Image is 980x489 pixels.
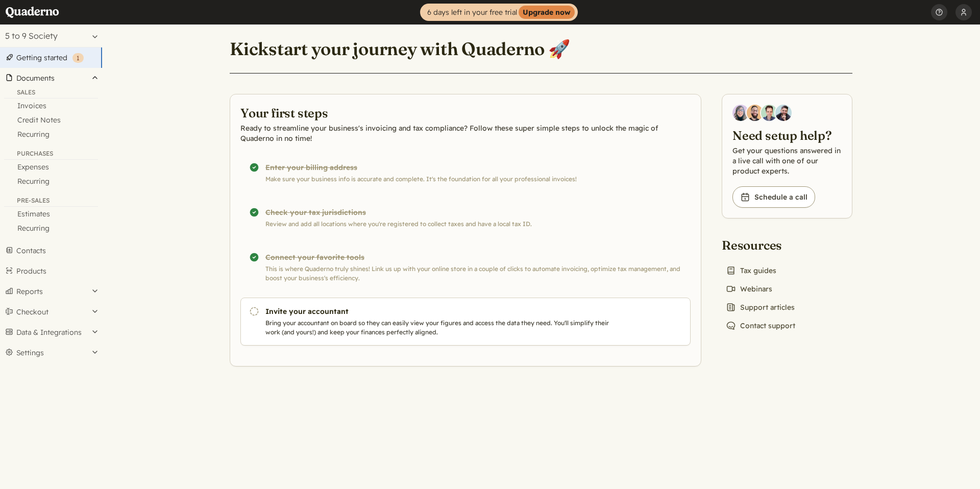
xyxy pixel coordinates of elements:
a: Support articles [722,300,799,314]
strong: Upgrade now [519,6,575,19]
div: Purchases [4,150,98,160]
img: Javier Rubio, DevRel at Quaderno [775,105,792,121]
div: Sales [4,88,98,99]
a: Contact support [722,319,799,333]
h2: Resources [722,237,799,253]
a: Invite your accountant Bring your accountant on board so they can easily view your figures and ac... [240,298,691,346]
p: Get your questions answered in a live call with one of our product experts. [732,145,842,176]
img: Ivo Oltmans, Business Developer at Quaderno [761,105,777,121]
h2: Need setup help? [732,127,842,143]
img: Jairo Fumero, Account Executive at Quaderno [747,105,763,121]
span: 1 [77,54,80,62]
a: Webinars [722,282,776,296]
p: Ready to streamline your business's invoicing and tax compliance? Follow these super simple steps... [240,123,691,143]
a: Schedule a call [732,186,815,208]
a: 6 days left in your free trialUpgrade now [420,4,578,21]
h3: Invite your accountant [265,306,614,316]
img: Diana Carrasco, Account Executive at Quaderno [732,105,749,121]
h1: Kickstart your journey with Quaderno 🚀 [230,38,570,60]
h2: Your first steps [240,105,691,121]
a: Tax guides [722,263,780,278]
div: Pre-Sales [4,197,98,207]
p: Bring your accountant on board so they can easily view your figures and access the data they need... [265,319,614,337]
